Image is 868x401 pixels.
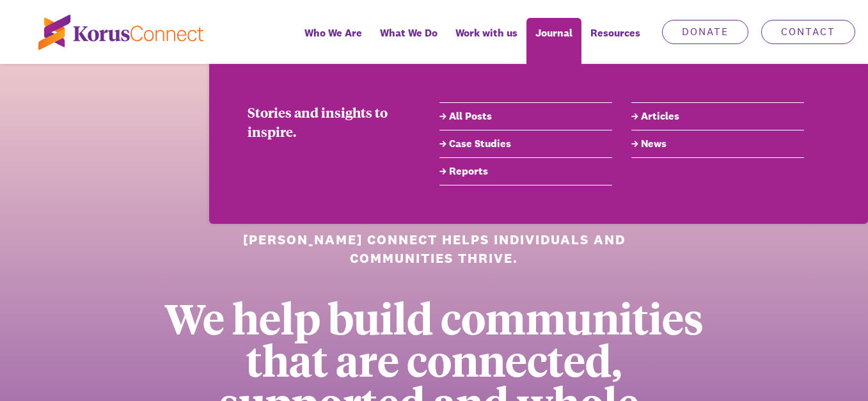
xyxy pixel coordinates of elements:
[296,18,371,64] a: Who We Are
[446,18,526,64] a: Work with us
[535,24,572,42] span: Journal
[761,20,855,44] a: Contact
[631,136,804,152] a: News
[581,18,649,64] div: Resources
[439,136,612,152] a: Case Studies
[455,24,517,42] span: Work with us
[380,24,438,42] span: What We Do
[241,230,627,268] h1: [PERSON_NAME] Connect helps individuals and communities thrive.
[662,20,748,44] a: Donate
[631,109,804,124] a: Articles
[439,164,612,179] a: Reports
[304,24,362,42] span: Who We Are
[526,18,581,64] a: Journal
[248,102,401,141] div: Stories and insights to inspire.
[439,109,612,124] a: All Posts
[38,15,203,50] img: korus-connect%2Fc5177985-88d5-491d-9cd7-4a1febad1357_logo.svg
[371,18,446,64] a: What We Do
